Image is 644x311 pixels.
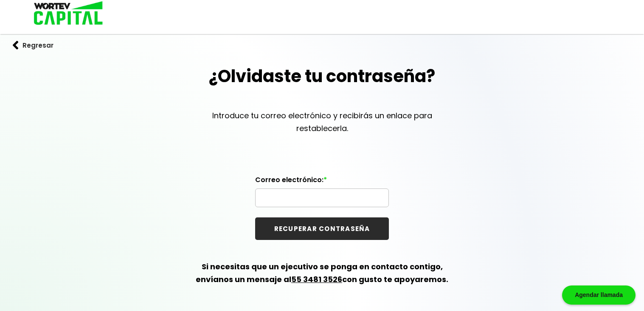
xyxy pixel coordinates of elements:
[562,285,636,305] div: Agendar llamada
[255,176,389,188] label: Correo electrónico:
[196,261,448,285] b: Si necesitas que un ejecutivo se ponga en contacto contigo, envíanos un mensaje al con gusto te a...
[255,217,389,240] button: RECUPERAR CONTRASEÑA
[195,109,450,135] p: Introduce tu correo electrónico y recibirás un enlace para restablecerla.
[291,274,342,285] a: 55 3481 3526
[209,63,435,89] h1: ¿Olvidaste tu contraseña?
[13,41,19,50] img: flecha izquierda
